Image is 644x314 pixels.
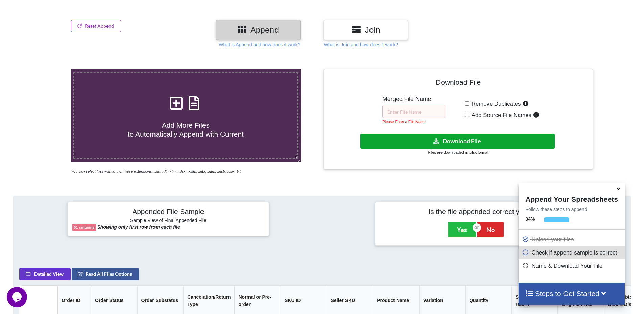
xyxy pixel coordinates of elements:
h3: Join [329,25,403,35]
b: 34 % [525,216,535,222]
small: Files are downloaded in .xlsx format [428,150,488,154]
p: What is Append and how does it work? [219,41,300,48]
span: Add More Files to Automatically Append with Current [128,121,244,138]
b: Showing only first row from each file [97,224,180,230]
i: You can select files with any of these extensions: .xls, .xlt, .xlm, .xlsx, .xlsm, .xltx, .xltm, ... [71,169,241,173]
button: Reset Append [71,20,121,32]
h3: Append [221,25,295,35]
b: 61 columns [74,225,95,230]
button: Download File [360,134,555,149]
span: Remove Duplicates [469,101,521,107]
input: Enter File Name [382,105,445,118]
small: Please Enter a File Name [382,120,425,124]
h5: Merged File Name [382,96,445,103]
span: Add Source File Names [469,112,531,118]
h4: Is the file appended correctly? [380,207,572,216]
button: Read All Files Options [72,268,139,280]
button: No [477,222,504,237]
button: Detailed View [19,268,71,280]
p: Name & Download Your File [522,262,623,270]
button: Yes [448,222,476,237]
p: Follow these steps to append [519,206,624,213]
h4: Steps to Get Started [525,289,618,298]
p: What is Join and how does it work? [324,41,398,48]
iframe: chat widget [7,287,28,307]
h4: Download File [329,74,588,93]
h6: Sample View of Final Appended File [72,218,264,224]
p: Check if append sample is correct [522,248,623,257]
p: Upload your files [522,235,623,244]
h4: Appended File Sample [72,207,264,217]
h4: Append Your Spreadsheets [519,193,624,203]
